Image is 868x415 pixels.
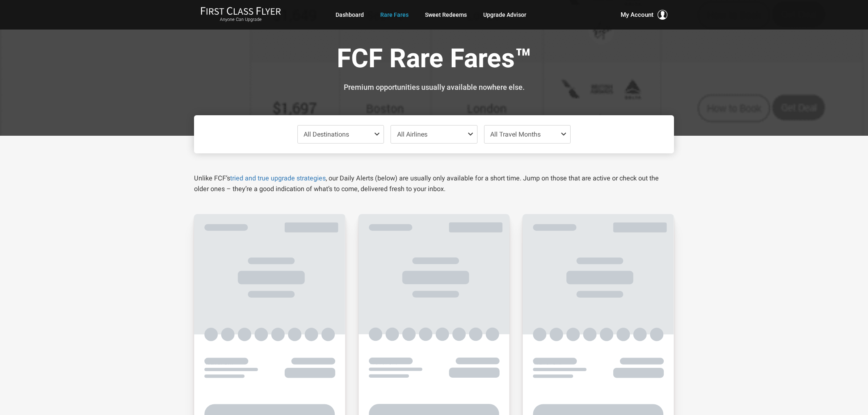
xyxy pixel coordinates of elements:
[336,7,364,22] a: Dashboard
[490,130,541,138] span: All Travel Months
[621,10,653,20] span: My Account
[194,173,674,194] p: Unlike FCF’s , our Daily Alerts (below) are usually only available for a short time. Jump on thos...
[304,130,349,138] span: All Destinations
[397,130,427,138] span: All Airlines
[201,7,281,15] img: First Class Flyer
[425,7,467,22] a: Sweet Redeems
[200,44,668,76] h1: FCF Rare Fares™
[230,174,326,182] a: tried and true upgrade strategies
[201,7,281,23] a: First Class FlyerAnyone Can Upgrade
[200,83,668,91] h3: Premium opportunities usually available nowhere else.
[201,17,281,23] small: Anyone Can Upgrade
[621,10,667,20] button: My Account
[483,7,526,22] a: Upgrade Advisor
[380,7,409,22] a: Rare Fares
